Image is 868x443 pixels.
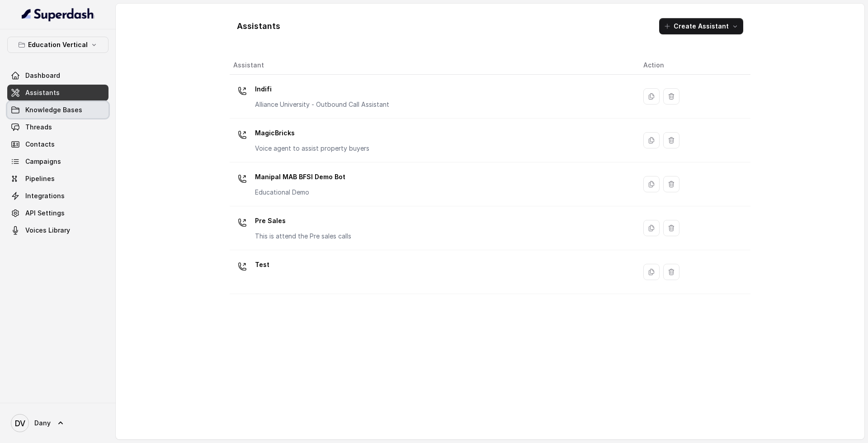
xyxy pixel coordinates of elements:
span: Contacts [25,140,55,149]
p: Manipal MAB BFSI Demo Bot [255,170,345,184]
p: This is attend the Pre sales calls [255,232,351,241]
a: Pipelines [7,171,108,187]
p: Educational Demo [255,188,345,197]
a: Dany [7,410,108,436]
a: Threads [7,119,108,135]
span: Threads [25,123,52,132]
button: Create Assistant [659,18,743,34]
p: Indifi [255,82,389,96]
p: Alliance University - Outbound Call Assistant [255,100,389,109]
span: Pipelines [25,174,55,183]
span: Integrations [25,191,65,200]
p: Education Vertical [28,39,88,50]
p: Voice agent to assist property buyers [255,144,369,153]
a: Knowledge Bases [7,102,108,118]
text: DV [15,419,25,428]
p: Pre Sales [255,214,351,228]
a: Voices Library [7,222,108,238]
span: Campaigns [25,157,61,166]
a: Assistants [7,85,108,101]
span: Dashboard [25,71,60,80]
img: light.svg [22,7,94,22]
th: Action [636,56,750,75]
a: Integrations [7,188,108,204]
a: API Settings [7,205,108,221]
p: MagicBricks [255,126,369,140]
span: Assistants [25,88,60,97]
a: Contacts [7,136,108,152]
h1: Assistants [237,19,280,33]
span: Voices Library [25,226,70,235]
button: Education Vertical [7,37,108,53]
span: Dany [34,419,51,428]
span: Knowledge Bases [25,105,82,114]
p: Test [255,257,269,272]
a: Dashboard [7,67,108,84]
span: API Settings [25,209,65,218]
a: Campaigns [7,153,108,170]
th: Assistant [230,56,636,75]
